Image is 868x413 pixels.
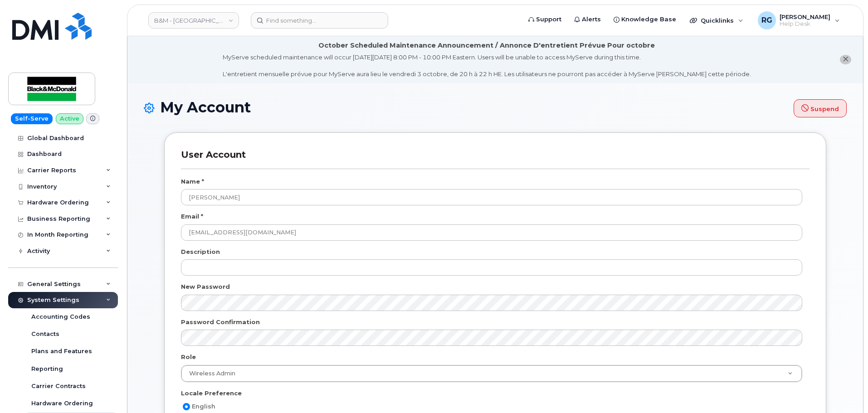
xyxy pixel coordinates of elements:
span: English [192,403,215,410]
button: close notification [840,55,851,64]
div: October Scheduled Maintenance Announcement / Annonce D'entretient Prévue Pour octobre [318,41,655,50]
label: Description [181,248,220,256]
button: Suspend [794,99,847,117]
label: Email * [181,212,203,221]
label: Name * [181,177,204,186]
div: MyServe scheduled maintenance will occur [DATE][DATE] 8:00 PM - 10:00 PM Eastern. Users will be u... [223,53,751,78]
label: Locale Preference [181,389,242,398]
input: English [183,403,190,410]
label: New Password [181,282,230,291]
a: Wireless Admin [181,365,802,382]
span: Wireless Admin [184,369,235,378]
h3: User Account [181,149,809,169]
label: Password Confirmation [181,318,260,326]
label: Role [181,353,196,361]
h1: My Account [144,99,847,118]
